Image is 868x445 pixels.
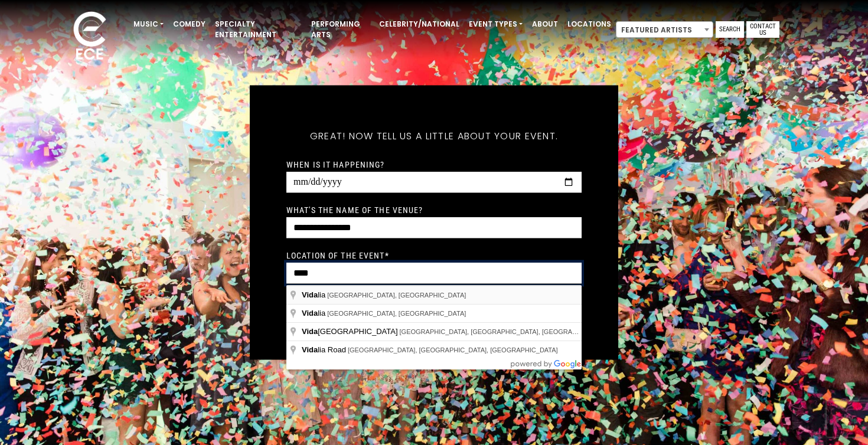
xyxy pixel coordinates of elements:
span: Featured Artists [616,22,713,38]
span: [GEOGRAPHIC_DATA], [GEOGRAPHIC_DATA], [GEOGRAPHIC_DATA] [400,328,610,335]
a: Performing Arts [306,14,374,45]
span: lia Road [302,345,348,354]
span: [GEOGRAPHIC_DATA], [GEOGRAPHIC_DATA] [327,310,466,317]
span: Featured Artists [616,21,713,38]
label: When is it happening? [286,159,385,170]
span: lia [302,309,327,318]
label: Location of the event [286,250,389,261]
a: Search [716,21,744,38]
span: [GEOGRAPHIC_DATA], [GEOGRAPHIC_DATA] [327,292,466,299]
span: Vida [302,345,318,354]
a: Contact Us [746,21,779,38]
a: Specialty Entertainment [210,14,306,45]
label: What's the name of the venue? [286,205,423,215]
a: Music [129,14,168,34]
a: Locations [563,14,616,34]
span: Vida [302,327,318,336]
a: Celebrity/National [374,14,464,34]
span: [GEOGRAPHIC_DATA], [GEOGRAPHIC_DATA], [GEOGRAPHIC_DATA] [348,346,558,354]
span: lia [302,290,327,299]
span: Vida [302,309,318,318]
h5: Great! Now tell us a little about your event. [286,115,582,158]
span: [GEOGRAPHIC_DATA] [302,327,400,336]
span: Vida [302,290,318,299]
a: About [527,14,563,34]
a: Event Types [464,14,527,34]
a: Comedy [168,14,210,34]
img: ece_new_logo_whitev2-1.png [60,8,119,66]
